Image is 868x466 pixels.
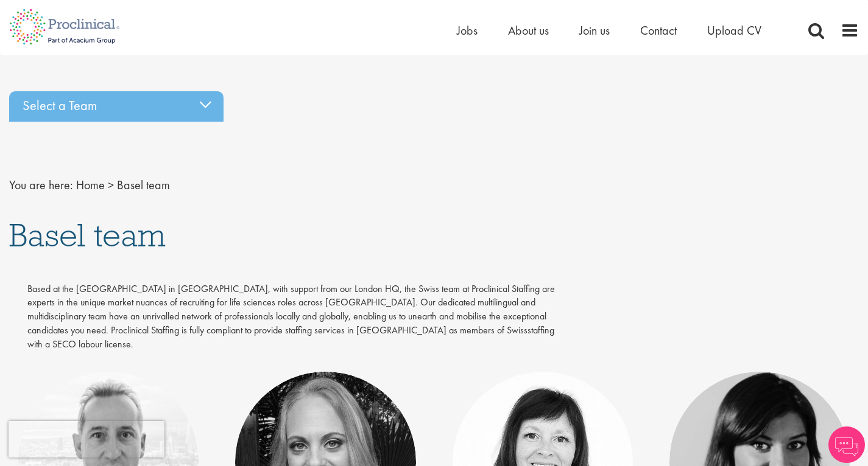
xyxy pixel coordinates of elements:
p: Based at the [GEOGRAPHIC_DATA] in [GEOGRAPHIC_DATA], with support from our London HQ, the Swiss t... [27,282,563,352]
div: Select a Team [9,91,224,122]
a: Join us [579,23,610,38]
a: breadcrumb link [76,177,105,193]
a: Jobs [457,23,478,38]
a: About us [508,23,549,38]
a: Contact [640,23,677,38]
span: > [108,177,114,193]
span: Basel team [9,214,166,256]
img: Chatbot [828,426,865,463]
iframe: reCAPTCHA [9,421,164,457]
span: Basel team [117,177,170,193]
span: You are here: [9,177,73,193]
a: Upload CV [707,23,761,38]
